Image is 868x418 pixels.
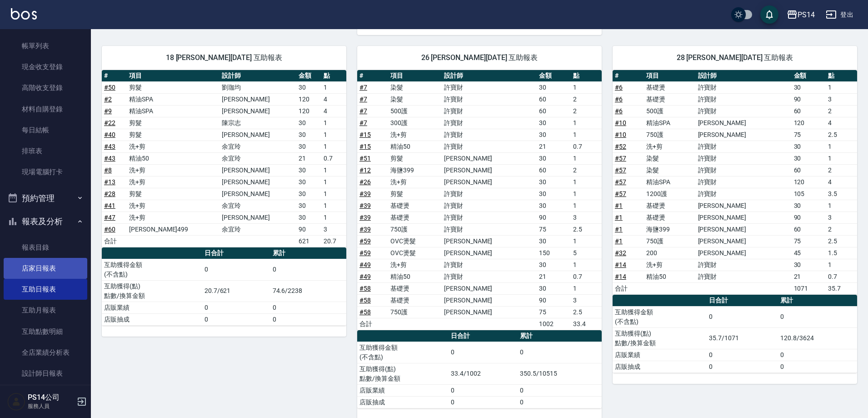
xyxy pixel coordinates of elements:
[127,93,219,105] td: 精油SPA
[826,247,857,259] td: 1.5
[127,70,219,82] th: 項目
[613,70,644,82] th: #
[359,107,367,115] a: #7
[696,188,792,200] td: 許寶財
[537,223,571,235] td: 75
[359,119,367,126] a: #7
[571,164,602,176] td: 2
[102,235,127,247] td: 合計
[4,279,87,300] a: 互助日報表
[388,70,442,82] th: 項目
[442,200,537,212] td: 許寶財
[696,81,792,93] td: 許寶財
[270,259,346,280] td: 0
[388,152,442,164] td: 剪髮
[644,105,696,117] td: 500護
[826,152,857,164] td: 1
[296,235,321,247] td: 621
[644,164,696,176] td: 染髮
[321,81,346,93] td: 1
[4,321,87,342] a: 互助點數明細
[644,247,696,259] td: 200
[127,152,219,164] td: 精油50
[442,188,537,200] td: 許寶財
[127,223,219,235] td: [PERSON_NAME]499
[219,81,296,93] td: 劉珈均
[615,131,626,138] a: #10
[571,200,602,212] td: 1
[571,70,602,82] th: 點
[388,223,442,235] td: 750護
[615,155,626,162] a: #57
[826,129,857,141] td: 2.5
[359,273,371,280] a: #49
[826,164,857,176] td: 2
[321,200,346,212] td: 1
[388,259,442,271] td: 洗+剪
[321,188,346,200] td: 1
[537,176,571,188] td: 30
[4,35,87,56] a: 帳單列表
[359,96,367,103] a: #7
[219,117,296,129] td: 陳宗志
[792,70,826,82] th: 金額
[359,249,371,257] a: #59
[127,117,219,129] td: 剪髮
[537,70,571,82] th: 金額
[644,176,696,188] td: 精油SPA
[359,202,371,209] a: #39
[571,93,602,105] td: 2
[4,99,87,120] a: 材料自購登錄
[571,141,602,152] td: 0.7
[826,271,857,282] td: 0.7
[104,178,115,186] a: #13
[388,271,442,282] td: 精油50
[537,200,571,212] td: 30
[388,117,442,129] td: 300護
[442,223,537,235] td: 許寶財
[442,282,537,294] td: [PERSON_NAME]
[321,164,346,176] td: 1
[321,70,346,82] th: 點
[537,105,571,117] td: 60
[792,188,826,200] td: 105
[644,212,696,223] td: 基礎燙
[4,342,87,363] a: 全店業績分析表
[644,188,696,200] td: 1200護
[644,141,696,152] td: 洗+剪
[571,105,602,117] td: 2
[442,93,537,105] td: 許寶財
[644,259,696,271] td: 洗+剪
[615,273,626,280] a: #14
[571,223,602,235] td: 2.5
[615,119,626,126] a: #10
[826,188,857,200] td: 3.5
[4,56,87,77] a: 現金收支登錄
[104,96,112,103] a: #2
[296,141,321,152] td: 30
[760,5,778,24] button: save
[321,117,346,129] td: 1
[615,237,623,245] a: #1
[624,53,846,62] span: 28 [PERSON_NAME][DATE] 互助報表
[571,81,602,93] td: 1
[102,70,346,247] table: a dense table
[359,178,371,186] a: #26
[104,107,112,115] a: #9
[792,81,826,93] td: 30
[296,93,321,105] td: 120
[696,212,792,223] td: [PERSON_NAME]
[127,188,219,200] td: 剪髮
[104,143,115,150] a: #43
[826,200,857,212] td: 1
[613,70,857,295] table: a dense table
[644,271,696,282] td: 精油50
[696,117,792,129] td: [PERSON_NAME]
[321,223,346,235] td: 3
[296,129,321,141] td: 30
[696,271,792,282] td: 許寶財
[792,176,826,188] td: 120
[7,393,25,411] img: Person
[792,141,826,152] td: 30
[357,70,602,330] table: a dense table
